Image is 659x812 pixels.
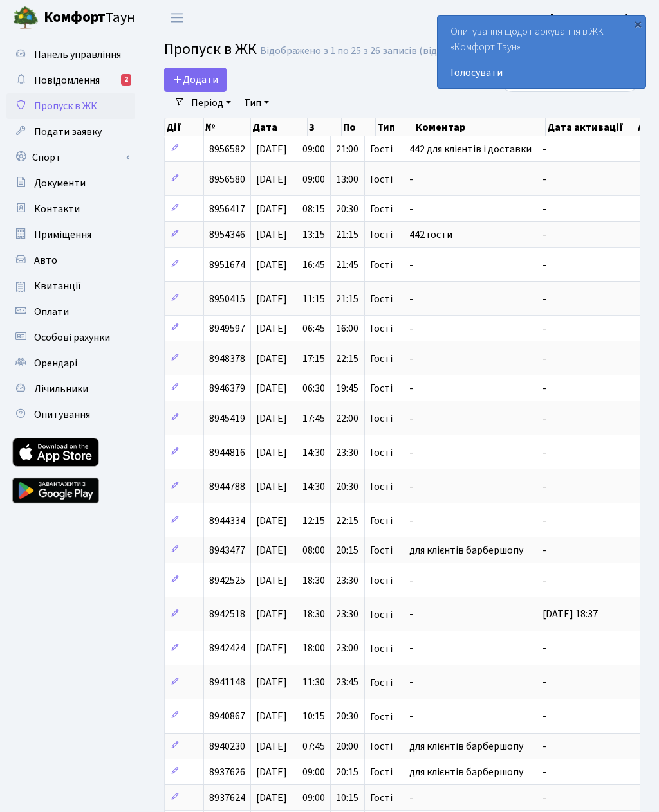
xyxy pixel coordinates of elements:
[209,642,245,656] span: 8942424
[409,791,413,805] span: -
[336,573,358,588] span: 23:30
[543,739,546,753] span: -
[409,543,523,557] span: для клієнтів барбершопу
[336,352,358,366] span: 22:15
[543,573,546,588] span: -
[302,142,325,156] span: 09:00
[6,350,135,376] a: Орендарі
[209,676,245,690] span: 8941148
[209,142,245,156] span: 8956582
[336,411,358,426] span: 22:00
[302,543,325,557] span: 08:00
[370,767,393,777] span: Гості
[370,644,393,654] span: Гості
[34,305,69,319] span: Оплати
[209,791,245,805] span: 8937624
[302,765,325,779] span: 09:00
[409,411,413,426] span: -
[336,202,358,216] span: 20:30
[256,573,287,588] span: [DATE]
[6,273,135,299] a: Квитанції
[409,573,413,588] span: -
[409,739,523,753] span: для клієнтів барбершопу
[34,408,90,422] span: Опитування
[370,482,393,492] span: Гості
[409,765,523,779] span: для клієнтів барбершопу
[164,68,227,92] a: Додати
[308,118,342,136] th: З
[209,292,245,306] span: 8950415
[543,642,546,656] span: -
[34,48,121,62] span: Панель управління
[34,176,86,190] span: Документи
[370,609,393,620] span: Гості
[256,411,287,426] span: [DATE]
[409,142,532,156] span: 442 для клієнтів і доставки
[543,676,546,690] span: -
[543,321,546,336] span: -
[302,411,325,426] span: 17:45
[256,739,287,753] span: [DATE]
[209,765,245,779] span: 8937626
[336,172,358,186] span: 13:00
[34,279,81,293] span: Квитанції
[370,144,393,154] span: Гості
[543,202,546,216] span: -
[370,230,393,240] span: Гості
[302,352,325,366] span: 17:15
[543,608,598,622] span: [DATE] 18:37
[543,480,546,494] span: -
[6,402,135,428] a: Опитування
[414,118,546,136] th: Коментар
[256,480,287,494] span: [DATE]
[409,381,413,395] span: -
[336,642,358,656] span: 23:00
[6,68,135,93] a: Повідомлення2
[256,321,287,336] span: [DATE]
[6,145,135,170] a: Спорт
[302,258,325,272] span: 16:45
[209,352,245,366] span: 8948378
[302,791,325,805] span: 09:00
[209,446,245,460] span: 8944816
[336,321,358,336] span: 16:00
[450,65,633,80] a: Голосувати
[302,292,325,306] span: 11:15
[204,118,251,136] th: №
[6,93,135,119] a: Пропуск в ЖК
[336,765,358,779] span: 20:15
[370,447,393,458] span: Гості
[409,608,413,622] span: -
[409,258,413,272] span: -
[256,142,287,156] span: [DATE]
[6,248,135,273] a: Авто
[409,292,413,306] span: -
[409,514,413,528] span: -
[186,92,236,114] a: Період
[336,142,358,156] span: 21:00
[370,741,393,752] span: Гості
[34,99,97,113] span: Пропуск в ЖК
[256,352,287,366] span: [DATE]
[302,676,325,690] span: 11:30
[209,739,245,753] span: 8940230
[256,676,287,690] span: [DATE]
[409,446,413,460] span: -
[209,381,245,395] span: 8946379
[34,202,80,216] span: Контакти
[6,196,135,222] a: Контакти
[34,228,91,242] span: Приміщення
[302,739,325,753] span: 07:45
[209,543,245,557] span: 8943477
[209,202,245,216] span: 8956417
[209,573,245,588] span: 8942525
[370,174,393,185] span: Гості
[6,325,135,350] a: Особові рахунки
[6,42,135,68] a: Панель управління
[209,514,245,528] span: 8944334
[302,446,325,460] span: 14:30
[336,791,358,805] span: 10:15
[256,228,287,242] span: [DATE]
[251,118,308,136] th: Дата
[336,292,358,306] span: 21:15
